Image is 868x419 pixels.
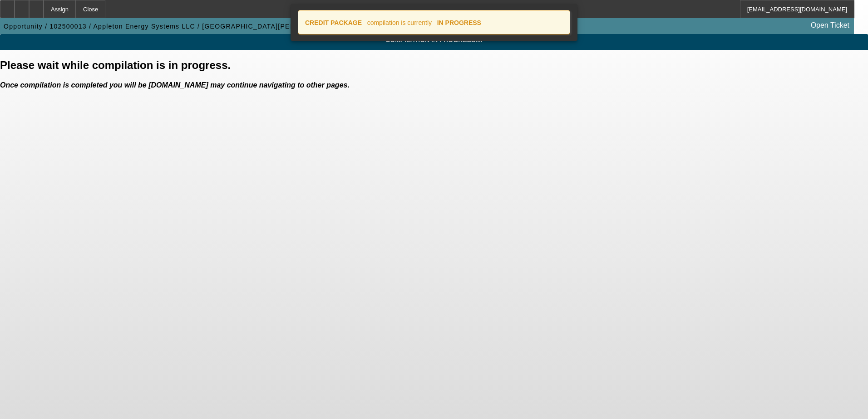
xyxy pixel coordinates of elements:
[4,23,338,30] span: Opportunity / 102500013 / Appleton Energy Systems LLC / [GEOGRAPHIC_DATA][PERSON_NAME]
[807,18,853,33] a: Open Ticket
[305,19,362,26] strong: CREDIT PACKAGE
[367,19,432,26] span: compilation is currently
[437,19,481,26] strong: IN PROGRESS
[7,36,861,44] span: Compilation in progress....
